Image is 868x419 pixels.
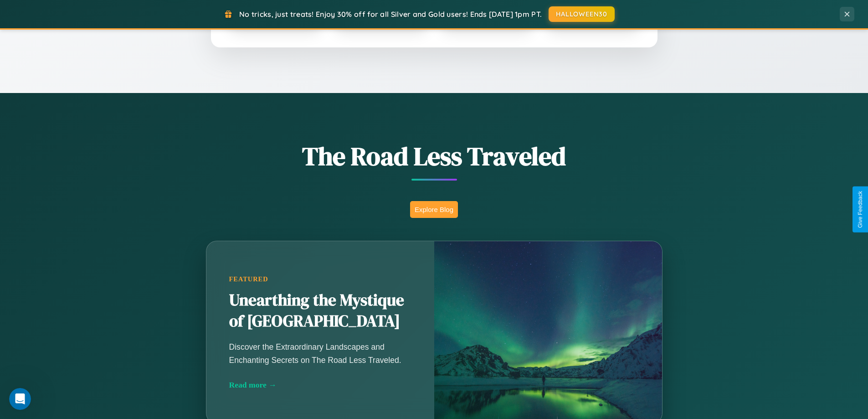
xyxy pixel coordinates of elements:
span: No tricks, just treats! Enjoy 30% off for all Silver and Gold users! Ends [DATE] 1pm PT. [239,10,542,19]
div: Read more → [229,380,411,390]
button: Explore Blog [410,201,458,218]
div: Give Feedback [857,191,863,228]
h2: Unearthing the Mystique of [GEOGRAPHIC_DATA] [229,290,411,332]
button: HALLOWEEN30 [549,6,615,22]
iframe: Intercom live chat [9,388,31,410]
div: Featured [229,275,411,283]
p: Discover the Extraordinary Landscapes and Enchanting Secrets on The Road Less Traveled. [229,341,411,366]
h1: The Road Less Traveled [161,139,708,174]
